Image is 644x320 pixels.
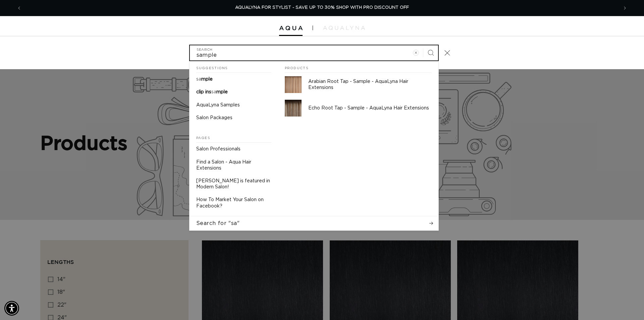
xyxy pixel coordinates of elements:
[196,146,240,152] p: Salon Professionals
[423,45,438,60] button: Search
[196,159,271,171] p: Find a Salon - Aqua Hair Extensions
[201,77,213,82] span: mple
[211,90,216,94] mark: sa
[196,89,228,95] p: clip ins sample
[285,76,302,93] img: Arabian Root Tap - Sample - AquaLyna Hair Extensions
[285,100,302,117] img: Echo Root Tap - Sample - AquaLyna Hair Extensions
[190,156,278,175] a: Find a Salon - Aqua Hair Extensions
[409,45,423,60] button: Clear search term
[196,102,240,108] p: AquaLyna Samples
[279,26,303,31] img: Aqua Hair Extensions
[216,90,228,94] span: mple
[196,61,271,73] h2: Suggestions
[196,115,232,121] p: Salon Packages
[190,99,278,111] a: AquaLyna Samples
[190,73,278,86] a: sample
[323,26,365,30] img: aqualyna.com
[196,76,213,82] p: sample
[196,131,271,143] h2: Pages
[618,2,632,14] button: Next announcement
[190,193,278,212] a: How To Market Your Salon on Facebook?
[196,197,271,209] p: How To Market Your Salon on Facebook?
[4,301,19,316] div: Accessibility Menu
[190,86,278,98] a: clip ins sample
[12,2,26,14] button: Previous announcement
[308,105,432,111] p: Echo Root Tap - Sample - AquaLyna Hair Extensions
[196,178,271,190] p: [PERSON_NAME] is featured in Modern Salon!
[285,61,432,73] h2: Products
[190,143,278,155] a: Salon Professionals
[308,79,432,91] p: Arabian Root Tap - Sample - AquaLyna Hair Extensions
[278,73,438,96] a: Arabian Root Tap - Sample - AquaLyna Hair Extensions
[196,90,211,94] span: clip ins
[196,220,240,227] span: Search for "sa"
[190,175,278,193] a: [PERSON_NAME] is featured in Modern Salon!
[196,77,201,82] mark: sa
[278,96,438,120] a: Echo Root Tap - Sample - AquaLyna Hair Extensions
[190,45,438,60] input: Search
[440,45,455,60] button: Close
[235,5,409,10] span: AQUALYNA FOR STYLIST - SAVE UP TO 30% SHOP WITH PRO DISCOUNT OFF
[190,111,278,124] a: Salon Packages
